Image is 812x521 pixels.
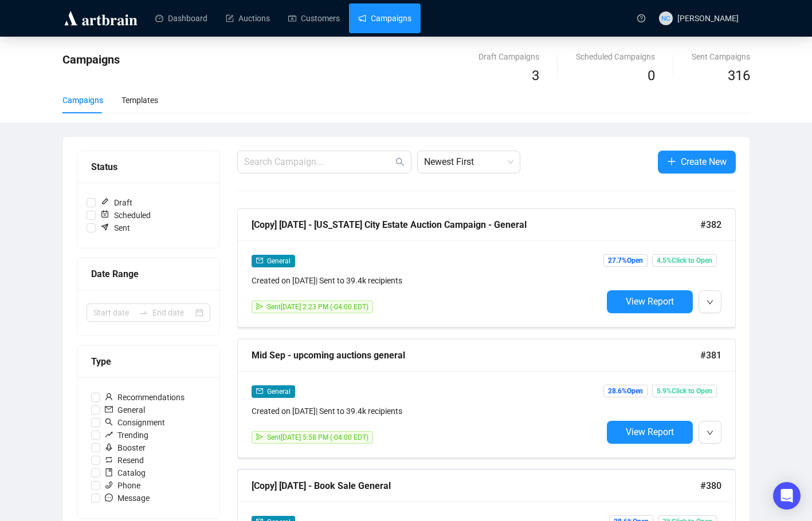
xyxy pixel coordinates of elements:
span: Recommendations [100,391,189,404]
button: Create New [658,151,736,173]
input: Search Campaign... [244,155,393,169]
span: question-circle [637,14,645,22]
a: Dashboard [155,3,207,33]
span: 4.5% Click to Open [652,254,717,267]
a: Auctions [226,3,270,33]
span: mail [256,388,263,394]
div: [Copy] [DATE] - Book Sale General [252,479,700,493]
div: Status [91,160,206,174]
span: Newest First [424,151,513,173]
span: Booster [100,441,150,454]
a: Campaigns [358,3,411,33]
div: Open Intercom Messenger [773,482,801,510]
span: Sent [96,222,135,234]
span: plus [667,157,676,166]
div: Date Range [91,267,206,281]
span: user [105,393,113,401]
span: Phone [100,479,145,492]
span: General [267,257,291,265]
div: [Copy] [DATE] - [US_STATE] City Estate Auction Campaign - General [252,218,700,232]
span: rise [105,431,113,439]
span: send [256,303,263,310]
span: View Report [626,427,674,437]
div: Mid Sep - upcoming auctions general [252,348,700,362]
input: Start date [93,306,134,319]
span: 5.9% Click to Open [652,385,717,397]
span: 0 [648,68,655,84]
img: logo [62,9,139,27]
span: #382 [700,218,721,232]
div: Draft Campaigns [478,50,539,63]
span: Campaigns [62,53,120,66]
span: down [707,429,713,436]
span: phone [105,481,113,489]
span: Resend [100,454,148,467]
span: down [707,299,713,306]
button: View Report [607,421,693,444]
div: Sent Campaigns [692,50,750,63]
span: NC [661,13,670,23]
span: General [267,388,291,396]
span: swap-right [139,308,148,317]
div: Templates [121,94,158,106]
span: search [395,157,405,167]
span: Trending [100,429,153,441]
span: Sent [DATE] 5:58 PM (-04:00 EDT) [267,433,368,441]
span: message [105,494,113,502]
span: mail [105,405,113,413]
span: Scheduled [96,209,155,222]
div: Type [91,354,206,369]
span: Create New [681,155,727,169]
a: Mid Sep - upcoming auctions general#381mailGeneralCreated on [DATE]| Sent to 39.4k recipientssend... [237,339,736,458]
input: End date [152,306,193,319]
span: [PERSON_NAME] [677,14,739,23]
span: to [139,308,148,317]
span: Message [100,492,154,504]
span: rocket [105,443,113,451]
span: 27.7% Open [603,254,648,267]
span: 316 [728,68,750,84]
div: Campaigns [62,94,103,106]
div: Created on [DATE] | Sent to 39.4k recipients [252,274,602,287]
button: View Report [607,290,693,313]
span: #380 [700,479,721,493]
span: send [256,433,263,440]
span: 28.6% Open [603,385,648,397]
span: #381 [700,348,721,362]
div: Created on [DATE] | Sent to 39.4k recipients [252,405,602,417]
span: search [105,418,113,426]
span: mail [256,257,263,264]
div: Scheduled Campaigns [576,50,655,63]
span: 3 [532,68,539,84]
span: General [100,404,150,416]
span: retweet [105,456,113,464]
span: book [105,468,113,476]
span: Draft [96,196,137,209]
a: [Copy] [DATE] - [US_STATE] City Estate Auction Campaign - General#382mailGeneralCreated on [DATE]... [237,208,736,327]
span: Catalog [100,467,150,479]
span: Sent [DATE] 2:23 PM (-04:00 EDT) [267,303,368,311]
span: Consignment [100,416,170,429]
a: Customers [288,3,340,33]
span: View Report [626,296,674,307]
